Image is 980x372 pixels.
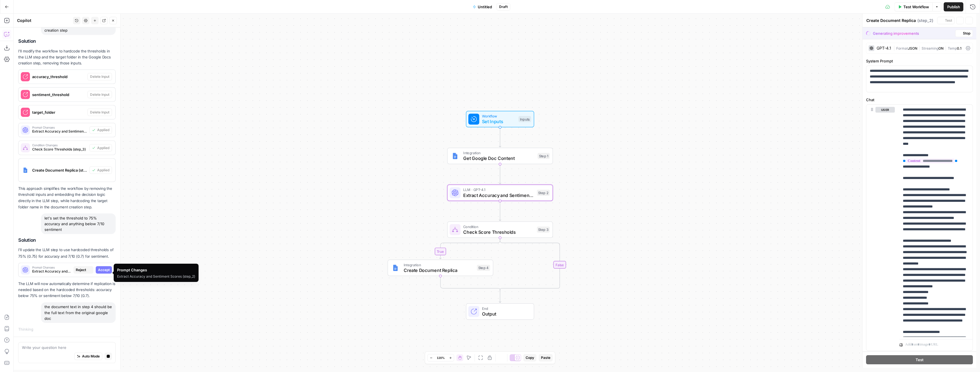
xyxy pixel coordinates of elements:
[537,190,550,196] div: Step 2
[895,2,932,11] button: Test Workflow
[41,302,116,323] div: the document text in step 4 should be the full text from the original google doc
[947,4,960,10] span: Publish
[499,4,508,9] span: Draft
[922,46,938,50] span: Streaming
[499,127,501,147] g: Edge from start to step_1
[908,46,917,50] span: JSON
[463,187,534,192] span: LLM · GPT-4.1
[89,144,112,152] button: Applied
[33,326,37,332] div: ...
[18,247,116,259] p: I'll update the LLM step to use hardcoded thresholds of 75% (0.75) for accuracy and 7/10 (0.7) fo...
[955,30,973,37] button: Stop
[439,238,500,259] g: Edge from step_3 to step_4
[90,74,109,79] span: Delete Input
[18,237,116,243] h2: Solution
[499,201,501,221] g: Edge from step_2 to step_3
[32,109,85,115] span: target_folder
[90,92,109,97] span: Delete Input
[482,310,528,317] span: Output
[32,92,85,97] span: sentiment_threshold
[73,266,93,273] button: Reject
[18,38,116,44] h2: Solution
[32,144,87,147] span: Condition Changes
[896,46,908,50] span: Format
[87,109,112,116] button: Delete Input
[82,354,100,359] span: Auto Mode
[89,166,112,174] button: Applied
[877,46,891,50] div: GPT-4.1
[873,31,919,36] div: Generating improvements
[32,74,85,80] span: accuracy_threshold
[32,167,87,173] span: Create Document Replica (step_4)
[463,224,534,229] span: Condition
[452,153,458,159] img: Instagram%20post%20-%201%201.png
[96,266,112,273] button: Accept
[893,45,896,51] span: |
[499,290,501,302] g: Edge from step_3-conditional-end to end
[97,127,109,133] span: Applied
[32,266,71,269] span: Prompt Changes
[963,31,970,36] span: Stop
[903,4,929,10] span: Test Workflow
[18,326,116,332] div: Thinking
[41,9,116,35] div: let's bake the sentiment and accuracy thresholds into the llm step and the target folder into the...
[945,18,952,23] span: Test
[866,18,916,23] textarea: Create Document Replica
[89,126,112,134] button: Applied
[463,229,534,235] span: Check Score Thresholds
[541,355,550,360] span: Paste
[97,145,109,151] span: Applied
[463,192,534,199] span: Extract Accuracy and Sentiment Scores
[387,260,493,276] div: IntegrationCreate Document ReplicaStep 4
[74,353,102,360] button: Auto Mode
[518,116,531,122] div: Inputs
[392,265,399,271] img: Instagram%20post%20-%201%201.png
[447,221,553,238] div: ConditionCheck Score ThresholdsStep 3
[875,107,895,113] button: user
[526,355,534,360] span: Copy
[957,46,961,50] span: 0.1
[404,262,474,267] span: Integration
[447,111,553,127] div: WorkflowSet InputsInputs
[499,164,501,184] g: Edge from step_1 to step_2
[404,267,474,274] span: Create Document Replica
[866,97,973,103] label: Chat
[90,110,109,115] span: Delete Input
[500,238,560,292] g: Edge from step_3 to step_3-conditional-end
[18,281,116,299] p: The LLM will now automatically determine if replication is needed based on the hardcoded threshol...
[917,18,933,23] span: ( step_2 )
[463,150,535,156] span: Integration
[463,155,535,162] span: Get Google Doc Content
[866,58,973,64] label: System Prompt
[32,147,87,152] span: Check Score Thresholds (step_3)
[482,113,516,119] span: Workflow
[937,17,955,24] button: Test
[447,148,553,164] div: IntegrationGet Google Doc ContentStep 1
[538,153,550,159] div: Step 1
[482,118,516,125] span: Set Inputs
[944,2,963,11] button: Publish
[469,2,495,11] button: Untitled
[944,45,948,51] span: |
[440,276,500,292] g: Edge from step_4 to step_3-conditional-end
[539,354,553,361] button: Paste
[537,227,550,233] div: Step 3
[32,269,71,274] span: Extract Accuracy and Sentiment Scores (step_2)
[915,357,923,363] span: Test
[477,265,490,271] div: Step 4
[87,73,112,80] button: Delete Input
[41,213,116,234] div: let's set the threshold to 75% accuracy and anything below 7/10 sentiment
[32,129,87,134] span: Extract Accuracy and Sentiment Scores (step_2)
[18,186,116,210] p: This approach simplifies the workflow by removing the threshold inputs and embedding the decision...
[32,126,87,129] span: Prompt Changes
[437,355,445,360] span: 120%
[87,91,112,98] button: Delete Input
[21,166,30,175] img: Instagram%20post%20-%201%201.png
[523,354,536,361] button: Copy
[938,46,944,50] span: ON
[447,303,553,320] div: EndOutput
[917,45,922,51] span: |
[17,18,71,23] div: Copilot
[866,355,973,364] button: Test
[482,306,528,311] span: End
